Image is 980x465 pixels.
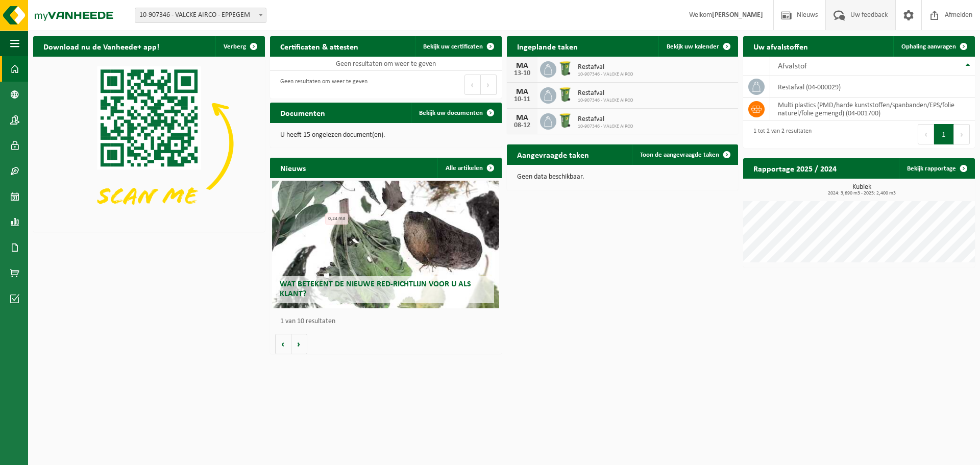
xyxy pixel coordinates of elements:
[578,89,633,97] span: Restafval
[270,36,369,56] h2: Certificaten & attesten
[578,71,633,78] span: 10-907346 - VALCKE AIRCO
[578,63,633,71] span: Restafval
[578,124,633,130] span: 10-907346 - VALCKE AIRCO
[280,318,497,325] p: 1 van 10 resultaten
[507,36,588,56] h2: Ingeplande taken
[512,114,532,122] div: MA
[415,36,501,57] a: Bekijk uw certificaten
[507,144,599,164] h2: Aangevraagde taken
[556,86,574,103] img: WB-0240-HPE-GN-50
[464,75,481,95] button: Previous
[893,36,974,57] a: Ophaling aanvragen
[770,98,975,120] td: multi plastics (PMD/harde kunststoffen/spanbanden/EPS/folie naturel/folie gemengd) (04-001700)
[280,132,492,139] p: U heeft 15 ongelezen document(en).
[658,36,737,57] a: Bekijk uw kalender
[280,280,471,298] span: Wat betekent de nieuwe RED-richtlijn voor u als klant?
[640,152,719,158] span: Toon de aangevraagde taken
[135,8,266,22] span: 10-907346 - VALCKE AIRCO - EPPEGEM
[291,334,307,354] button: Volgende
[270,103,335,123] h2: Documenten
[770,76,975,98] td: restafval (04-000029)
[556,60,574,77] img: WB-0240-HPE-GN-50
[934,124,954,144] button: 1
[270,158,316,178] h2: Nieuws
[712,11,763,19] strong: [PERSON_NAME]
[748,191,975,196] span: 2024: 3,690 m3 - 2025: 2,400 m3
[632,144,737,165] a: Toon de aangevraagde taken
[748,184,975,196] h3: Kubiek
[481,75,497,95] button: Next
[899,158,974,179] a: Bekijk rapportage
[512,122,532,129] div: 08-12
[275,74,367,96] div: Geen resultaten om weer te geven
[419,110,483,116] span: Bekijk uw documenten
[411,103,501,123] a: Bekijk uw documenten
[423,43,483,50] span: Bekijk uw certificaten
[517,174,728,181] p: Geen data beschikbaar.
[512,96,532,103] div: 10-11
[578,115,633,124] span: Restafval
[33,57,265,230] img: Download de VHEPlus App
[901,43,956,50] span: Ophaling aanvragen
[224,43,246,50] span: Verberg
[743,36,818,56] h2: Uw afvalstoffen
[135,8,266,23] span: 10-907346 - VALCKE AIRCO - EPPEGEM
[512,62,532,70] div: MA
[743,158,847,178] h2: Rapportage 2025 / 2024
[33,36,169,56] h2: Download nu de Vanheede+ app!
[918,124,934,144] button: Previous
[954,124,970,144] button: Next
[437,158,501,178] a: Alle artikelen
[778,62,807,70] span: Afvalstof
[272,181,499,308] a: Wat betekent de nieuwe RED-richtlijn voor u als klant?
[512,88,532,96] div: MA
[667,43,719,50] span: Bekijk uw kalender
[578,97,633,104] span: 10-907346 - VALCKE AIRCO
[270,57,502,71] td: Geen resultaten om weer te geven
[275,334,291,354] button: Vorige
[215,36,264,57] button: Verberg
[748,123,812,145] div: 1 tot 2 van 2 resultaten
[512,70,532,77] div: 13-10
[556,112,574,129] img: WB-0240-HPE-GN-50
